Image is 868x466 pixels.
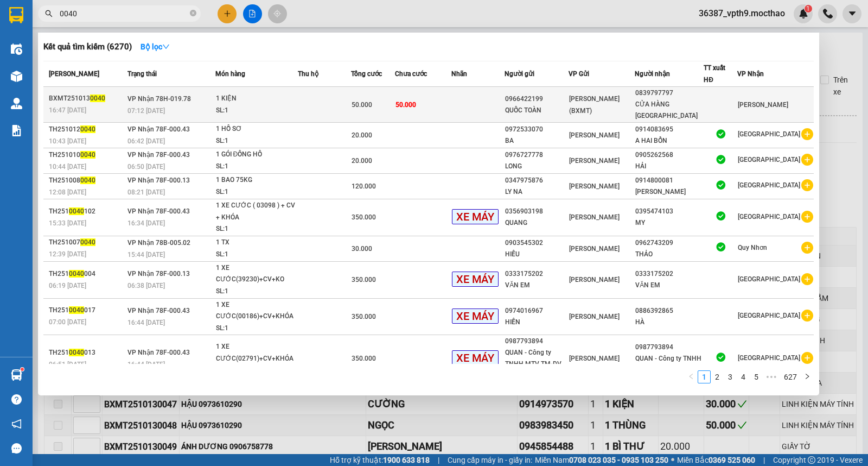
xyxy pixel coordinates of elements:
button: right [801,370,814,383]
img: logo-vxr [9,7,23,23]
strong: Bộ lọc [141,42,170,51]
span: Người nhận [635,70,670,78]
span: 16:34 [DATE] [127,219,165,227]
div: LONG [505,161,567,172]
span: VP Nhận 78F-000.43 [127,207,190,215]
span: [PERSON_NAME] [569,355,620,362]
span: 350.000 [352,313,376,320]
span: plus-circle [801,273,813,285]
span: [GEOGRAPHIC_DATA] [738,213,800,221]
div: 0333175202 [635,268,703,280]
span: 0040 [80,125,95,133]
span: 06:42 [DATE] [127,137,165,145]
div: 1 GÓI ĐỒNG HỒ [216,149,297,161]
div: A HAI BỔN [635,135,703,147]
span: 0040 [69,349,84,356]
li: 627 [780,370,801,383]
span: 08:21 [DATE] [127,188,165,196]
span: 06:51 [DATE] [49,361,86,368]
div: 0356903198 [505,206,567,217]
span: 12:39 [DATE] [49,250,86,258]
span: 30.000 [352,245,372,253]
span: XE MÁY [452,350,499,366]
li: Previous Page [685,370,698,383]
span: 06:38 [DATE] [127,282,165,289]
div: SL: 1 [216,186,297,198]
div: 0974016967 [505,305,567,317]
div: 0395474103 [635,206,703,217]
div: 0962743209 [635,237,703,249]
span: 16:47 [DATE] [49,106,86,114]
span: 10:43 [DATE] [49,137,86,145]
div: SL: 1 [216,105,297,117]
span: search [45,10,53,17]
a: 1 [698,371,710,383]
div: 1 BAO 75KG [216,174,297,186]
span: [GEOGRAPHIC_DATA] [738,181,800,189]
span: [GEOGRAPHIC_DATA] [738,354,800,362]
a: 2 [711,371,723,383]
span: 0040 [90,95,105,102]
span: 06:19 [DATE] [49,282,86,289]
span: Người gửi [505,70,534,78]
img: solution-icon [11,125,22,136]
span: Tổng cước [351,70,382,78]
span: 0040 [80,151,95,159]
span: 350.000 [352,213,376,221]
span: plus-circle [801,352,813,364]
span: 06:50 [DATE] [127,163,165,171]
span: [GEOGRAPHIC_DATA] [738,156,800,163]
div: HÀ [635,317,703,328]
span: XE MÁY [452,209,499,224]
span: [PERSON_NAME] [738,101,788,109]
span: 07:12 [DATE] [127,107,165,115]
div: 0905262568 [635,149,703,161]
span: Quy Nhơn [738,244,767,251]
h3: Kết quả tìm kiếm ( 6270 ) [43,41,132,53]
span: [PERSON_NAME] [569,313,620,320]
li: 4 [737,370,750,383]
span: 07:00 [DATE] [49,318,86,326]
span: [PERSON_NAME] [569,157,620,165]
span: [GEOGRAPHIC_DATA] [738,130,800,138]
span: VP Nhận 78F-000.43 [127,125,190,133]
img: warehouse-icon [11,71,22,82]
span: plus-circle [801,128,813,140]
div: SL: 1 [216,323,297,335]
div: THẢO [635,249,703,260]
div: SL: 1 [216,223,297,235]
div: BA [505,135,567,147]
span: [GEOGRAPHIC_DATA] [738,312,800,319]
span: 350.000 [352,276,376,284]
button: left [685,370,698,383]
span: plus-circle [801,242,813,254]
div: QUỐC TOÀN [505,105,567,116]
span: plus-circle [801,154,813,166]
span: Món hàng [215,70,245,78]
a: 4 [737,371,749,383]
span: 120.000 [352,182,376,190]
div: SL: 1 [216,161,297,173]
div: TH251010 [49,149,124,161]
img: warehouse-icon [11,43,22,55]
div: 0886392865 [635,305,703,317]
div: 0903545302 [505,237,567,249]
div: 1 HỒ SƠ [216,123,297,135]
span: 0040 [80,177,95,184]
div: 1 XE CƯỚC ( 03098 ) + CV + KHÓA [216,200,297,223]
div: 0987793894 [635,342,703,353]
span: plus-circle [801,310,813,322]
span: [PERSON_NAME] (BXMT) [569,95,620,115]
span: VP Nhận 78F-000.13 [127,177,190,184]
li: Next Page [801,370,814,383]
div: BXMT251013 [49,93,124,104]
div: HIỀN [505,317,567,328]
div: TH251 102 [49,206,124,217]
a: 3 [724,371,736,383]
div: 0914083695 [635,124,703,135]
div: VĂN EM [505,280,567,291]
div: TH251008 [49,175,124,186]
div: LY NA [505,186,567,198]
div: 1 XE CƯỚC(39230)+CV+KO KHÓA [216,262,297,286]
div: TH251 013 [49,347,124,358]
